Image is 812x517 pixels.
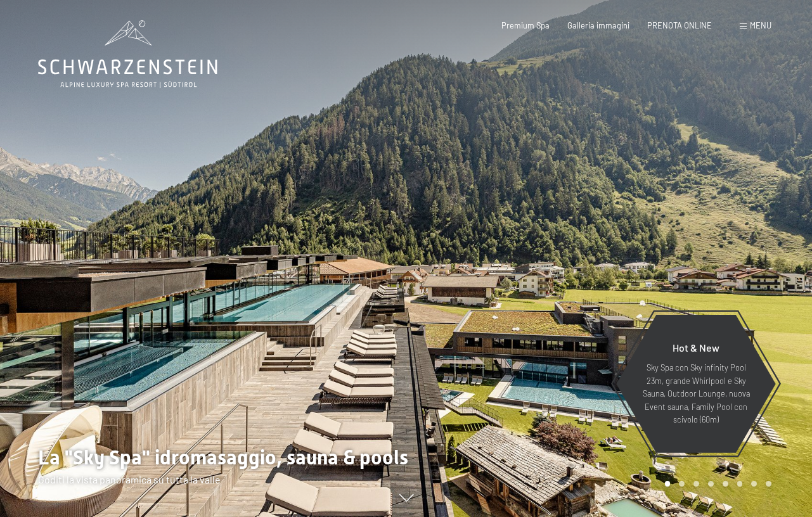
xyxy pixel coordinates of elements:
div: Carousel Page 8 [766,481,771,487]
div: Carousel Page 6 [737,481,743,487]
a: Premium Spa [501,20,550,30]
a: PRENOTA ONLINE [647,20,712,30]
span: Hot & New [673,341,719,354]
div: Carousel Pagination [661,481,771,487]
a: Hot & New Sky Spa con Sky infinity Pool 23m, grande Whirlpool e Sky Sauna, Outdoor Lounge, nuova ... [615,314,777,454]
div: Carousel Page 3 [693,481,699,487]
p: Sky Spa con Sky infinity Pool 23m, grande Whirlpool e Sky Sauna, Outdoor Lounge, nuova Event saun... [641,361,751,426]
div: Carousel Page 4 [708,481,714,487]
a: Galleria immagini [567,20,629,30]
div: Carousel Page 5 [723,481,728,487]
div: Carousel Page 1 (Current Slide) [665,481,671,487]
div: Carousel Page 7 [751,481,757,487]
div: Carousel Page 2 [679,481,685,487]
span: Menu [750,20,771,30]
